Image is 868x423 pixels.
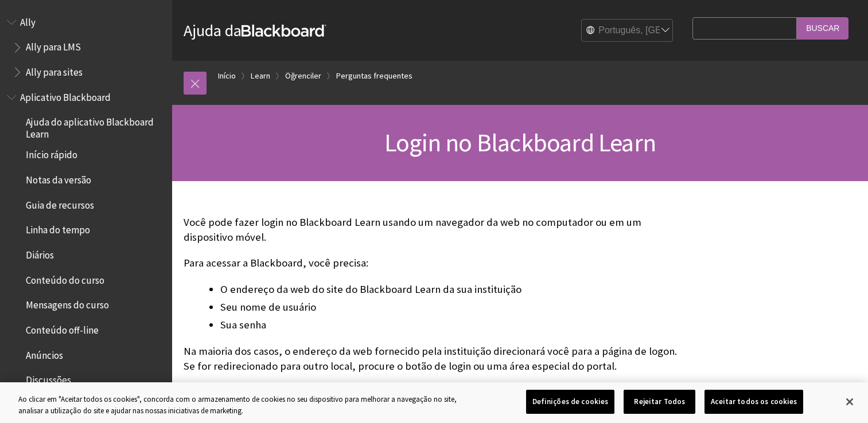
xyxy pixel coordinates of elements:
[220,299,687,315] li: Seu nome de usuário
[220,281,687,297] li: O endereço da web do site do Blackboard Learn da sua instituição
[26,371,71,386] span: Discussões
[384,127,656,158] span: Login no Blackboard Learn
[242,25,326,37] strong: Blackboard
[26,170,91,186] span: Notas da versão
[26,113,164,140] span: Ajuda do aplicativo Blackboard Learn
[26,245,54,261] span: Diários
[704,390,803,414] button: Aceitar todos os cookies
[184,20,326,41] a: Ajuda daBlackboard
[582,19,674,42] select: Site Language Selector
[251,69,270,83] a: Learn
[184,256,687,271] p: Para acessar a Blackboard, você precisa:
[220,317,687,333] li: Sua senha
[20,88,111,103] span: Aplicativo Blackboard
[797,17,848,40] input: Buscar
[26,221,90,236] span: Linha do tempo
[184,344,687,374] p: Na maioria dos casos, o endereço da web fornecido pela instituição direcionará você para a página...
[26,62,83,78] span: Ally para sites
[26,346,63,361] span: Anúncios
[26,271,104,286] span: Conteúdo do curso
[336,69,412,83] a: Perguntas frequentes
[184,215,687,245] p: Você pode fazer login no Blackboard Learn usando um navegador da web no computador ou em um dispo...
[26,38,81,53] span: Ally para LMS
[218,69,236,83] a: Início
[7,13,165,82] nav: Book outline for Anthology Ally Help
[526,390,615,414] button: Definições de cookies
[837,389,862,414] button: Fechar
[624,390,695,414] button: Rejeitar Todos
[285,69,321,83] a: Öğrenciler
[26,146,77,161] span: Início rápido
[26,195,94,211] span: Guia de recursos
[26,296,109,311] span: Mensagens do curso
[20,13,36,28] span: Ally
[26,320,99,336] span: Conteúdo off-line
[18,394,477,416] div: Ao clicar em "Aceitar todos os cookies", concorda com o armazenamento de cookies no seu dispositi...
